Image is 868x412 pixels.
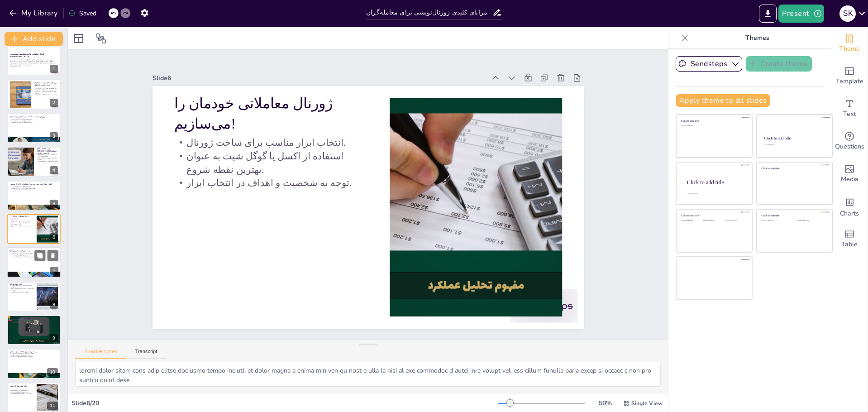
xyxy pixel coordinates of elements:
[831,60,868,92] div: Add ready made slides
[34,250,45,261] button: Duplicate Slide
[5,32,63,46] button: Add slide
[126,349,167,359] button: Transcript
[839,5,856,23] button: S k
[687,193,744,195] div: Click to add body
[7,79,61,109] div: https://cdn.sendsteps.com/images/logo/sendsteps_logo_white.pnghttps://cdn.sendsteps.com/images/lo...
[725,220,746,222] div: Click to add text
[10,115,58,118] p: ژورنال چگونه به ما کمک می‌کند؟ (مزایای کلیدی)
[72,31,86,46] div: Layout
[831,158,868,190] div: Add images, graphics, shapes or video
[7,214,61,244] div: https://cdn.sendsteps.com/images/logo/sendsteps_logo_white.pnghttps://cdn.sendsteps.com/images/lo...
[10,283,34,285] p: ایجاد ساختار پایه
[363,213,559,260] p: استفاده از اکسل یا گوگل شیت به عنوان بهترین نقطه شروع.
[764,144,824,146] div: Click to add text
[50,65,58,73] div: 1
[37,157,58,160] p: ایجاد حلقه بازخورد داخلی با استفاده از ژورنال.
[746,56,812,72] button: Create theme
[7,248,61,278] div: https://cdn.sendsteps.com/images/logo/sendsteps_logo_white.pnghttps://cdn.sendsteps.com/images/lo...
[50,267,58,275] div: 7
[831,190,868,223] div: Add charts and graphs
[50,301,58,309] div: 8
[7,46,61,76] div: 1
[831,223,868,255] div: Add a table
[10,66,58,67] p: Generated with [URL]
[10,316,58,319] p: افزودن هوشمندی با فرمول‌ها
[831,92,868,125] div: Add text boxes
[10,256,58,258] p: استفاده از ستون‌های تشخیصی برای تحلیل عمیق‌تر.
[10,393,34,395] p: شروع فوری با استفاده از قالب‌های آماده.
[47,368,58,376] div: 10
[681,220,701,222] div: Click to add text
[762,214,826,217] div: Click to add title
[95,33,106,44] span: Position
[10,189,58,191] p: تبدیل احساسات به داده‌های قابل مدیریت.
[10,220,34,222] p: انتخاب ابزار مناسب برای ساخت ژورنال.
[37,161,58,163] p: فرآیند چهار مرحله‌ای برای بهبود عملکرد.
[10,350,58,353] p: زیباسازی بصری با قالب‌بندی شرطی
[34,91,58,94] p: ژورنال به تفکیک داده‌های کیفی و کمی کمک می‌کند.
[764,136,825,140] div: Click to add title
[366,200,561,233] p: توجه به شخصیت و اهداف در انتخاب ابزار.
[7,349,61,378] div: 10
[692,27,822,49] p: Themes
[47,402,58,410] div: 11
[34,94,58,96] p: ژورنال به بهبود فرآیند معاملاتی کمک می‌کند.
[10,385,34,388] p: ارائه نمونه و لینک دانلود
[72,399,498,407] div: Slide 6 / 20
[836,77,863,86] span: Template
[7,147,61,177] div: https://cdn.sendsteps.com/images/logo/sendsteps_logo_white.pnghttps://cdn.sendsteps.com/images/lo...
[10,249,58,252] p: چه داده‌هایی را باید ثبت کنیم؟ (ستون‌های حیاتی ژورنال)
[841,174,858,184] span: Media
[48,250,58,261] button: Delete Slide
[238,294,571,337] div: Slide 6
[10,53,44,57] strong: ژورنال معاملاتی: ساخت قطب‌نمای موفقیت در [GEOGRAPHIC_DATA]
[10,120,58,122] p: شناسایی نقاط قوت و ضعف با تحلیل داده‌ها.
[840,209,859,219] span: Charts
[10,322,58,324] p: توجه به نیاز به تعدیل فرمول‌ها بر اساس نوع جفت ارز.
[762,220,790,222] div: Click to add text
[10,254,58,256] p: ثبت ستون‌های ضروری برای هر معامله.
[7,181,61,211] div: https://cdn.sendsteps.com/images/logo/sendsteps_logo_white.pnghttps://cdn.sendsteps.com/images/lo...
[7,6,62,20] button: My Library
[10,118,58,120] p: ایجاد نظم در معاملات با استفاده از ژورنال.
[10,320,58,322] p: محاسبه نسبت ریسک به ریوارد (R:R) به صورت خودکار.
[841,240,858,249] span: Table
[37,154,58,157] p: [PERSON_NAME] به عنوان یک مربی مستقل عمل می‌کند.
[7,282,61,311] div: 8
[7,315,61,345] div: 9
[362,240,557,273] p: انتخاب ابزار مناسب برای ساخت ژورنال.
[843,109,856,119] span: Text
[681,125,746,127] div: Click to add text
[10,253,58,254] p: تقسیم داده‌ها به دو لایه ضروری و تشخیصی.
[797,220,825,222] div: Click to add text
[687,179,745,185] div: Click to add title
[631,400,663,407] span: Single View
[358,255,555,316] p: ژورنال معاملاتی خودمان را می‌سازیم!
[7,113,61,143] div: https://cdn.sendsteps.com/images/logo/sendsteps_logo_white.pnghttps://cdn.sendsteps.com/images/lo...
[50,334,58,342] div: 9
[37,147,58,155] p: مربی خودتان شوید: [PERSON_NAME] به مثابه یک منتور شخصی
[762,167,826,170] div: Click to add title
[10,291,34,293] p: وارد کردن عناوین ستون‌های ضروری.
[778,5,824,23] button: Present
[50,166,58,174] div: 4
[10,389,34,391] p: ارائه نمونه‌ای از ژورنال تکمیل‌شده.
[68,9,96,18] div: Saved
[839,5,856,22] div: S k
[50,233,58,241] div: 6
[831,125,868,158] div: Get real-time input from your audience
[10,318,58,320] p: استفاده از فرمول‌ها برای محاسبات خودکار.
[10,355,58,357] p: تحلیل بصری بهبود یافته با استفاده از رنگ‌ها.
[50,132,58,140] div: 3
[10,59,58,66] p: در این ارائه، اهمیت داشتن یک ژورنال معاملاتی و چگونگی ساخت و استفاده از آن را بررسی خواهیم کرد. ژ...
[676,56,742,72] button: Sendsteps
[681,120,746,123] div: Click to add title
[10,222,34,225] p: استفاده از اکسل یا گوگل شیت به عنوان بهترین نقطه شروع.
[10,122,58,124] p: افزایش پاسخگویی از طریق ثبت معاملات.
[50,200,58,208] div: 5
[10,182,58,185] p: کنترل میدان نبرد ذهن: مدیریت احساسات با ژورنال‌نویسی
[10,352,58,354] p: استفاده از قالب‌بندی شرطی برای تحلیل بصری.
[10,284,34,287] p: شروع با ایجاد فایل جدید در اکسل یا گوگل شیت.
[10,287,34,291] p: استفاده از گزینه Freeze Panes برای سهولت در کاربری.
[10,391,34,393] p: لینک دانلود قالب‌های آماده ژورنال.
